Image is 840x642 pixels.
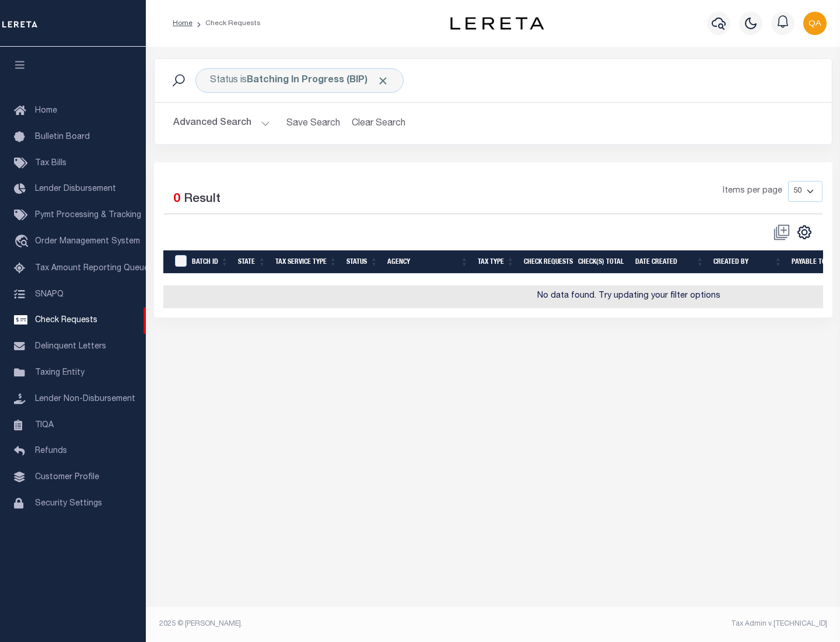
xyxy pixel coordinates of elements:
span: Home [35,107,57,115]
span: Refunds [35,447,67,455]
label: Result [184,190,220,209]
button: Clear Search [347,112,411,135]
span: Bulletin Board [35,133,90,141]
span: Taxing Entity [35,369,85,377]
button: Advanced Search [173,112,270,135]
img: logo-dark.svg [450,17,544,30]
th: Date Created: activate to sort column ascending [631,250,709,274]
span: Customer Profile [35,473,99,481]
th: Tax Type: activate to sort column ascending [473,250,519,274]
th: Check Requests [519,250,573,274]
th: Agency: activate to sort column ascending [383,250,473,274]
span: Lender Disbursement [35,185,116,193]
span: Order Management System [35,238,140,246]
li: Check Requests [192,18,261,29]
div: Status is [195,68,404,93]
img: svg+xml;base64,PHN2ZyB4bWxucz0iaHR0cDovL3d3dy53My5vcmcvMjAwMC9zdmciIHBvaW50ZXItZXZlbnRzPSJub25lIi... [803,12,827,35]
th: State: activate to sort column ascending [233,250,271,274]
i: travel_explore [14,235,33,250]
span: Tax Amount Reporting Queue [35,264,149,273]
th: Created By: activate to sort column ascending [709,250,787,274]
span: Security Settings [35,500,102,508]
span: Tax Bills [35,159,66,168]
span: 0 [173,193,180,205]
b: Batching In Progress (BIP) [247,76,389,85]
th: Tax Service Type: activate to sort column ascending [271,250,342,274]
div: 2025 © [PERSON_NAME]. [150,619,494,629]
span: Lender Non-Disbursement [35,395,135,403]
th: Batch Id: activate to sort column ascending [187,250,233,274]
span: Click to Remove [377,75,389,87]
a: Home [173,20,192,27]
span: Delinquent Letters [35,343,106,351]
button: Save Search [279,112,347,135]
span: Pymt Processing & Tracking [35,211,141,219]
th: Check(s) Total [573,250,631,274]
span: SNAPQ [35,290,64,298]
th: Status: activate to sort column ascending [342,250,383,274]
span: TIQA [35,421,54,429]
span: Check Requests [35,316,97,325]
div: Tax Admin v.[TECHNICAL_ID] [502,619,827,629]
span: Items per page [723,185,782,198]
